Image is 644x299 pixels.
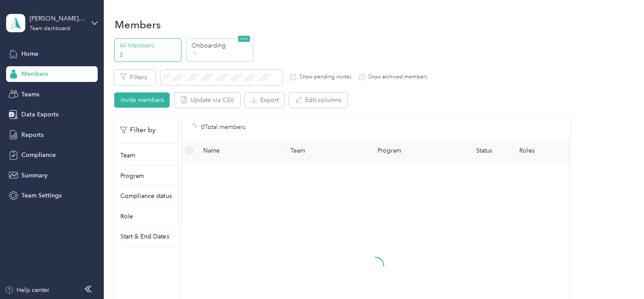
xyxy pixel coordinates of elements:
[203,147,276,154] span: Name
[21,150,56,160] span: Compliance
[120,151,135,160] p: Team
[21,49,38,58] span: Home
[5,285,49,295] button: Help center
[119,50,179,59] p: 2
[21,90,39,99] span: Teams
[21,130,44,139] span: Reports
[238,36,250,42] span: NEW
[21,69,48,78] span: Members
[296,73,351,81] label: Show pending invites
[120,171,144,180] p: Program
[21,191,61,200] span: Team Settings
[21,171,48,180] span: Summary
[120,232,169,241] p: Start & End Dates
[120,212,133,221] p: Role
[30,26,70,31] div: Team dashboard
[21,110,58,119] span: Data Exports
[119,41,179,50] p: All Members
[30,14,84,23] div: [PERSON_NAME][EMAIL_ADDRESS][PERSON_NAME][DOMAIN_NAME]
[371,139,456,163] th: Program
[245,92,284,108] button: Export
[201,122,245,132] p: 0 Total members
[289,92,348,108] button: Edit columns
[114,92,170,108] button: Invite members
[191,41,250,50] p: Onboarding
[120,125,156,136] p: Filter by
[595,250,644,299] iframe: Everlance-gr Chat Button Frame
[283,139,371,163] th: Team
[114,20,160,29] h1: Members
[512,139,600,163] th: Roles
[456,139,512,163] th: Status
[120,191,171,200] p: Compliance status
[114,70,156,85] button: Filters
[365,73,427,81] label: Show archived members
[174,92,240,108] button: Update via CSV
[196,139,283,163] th: Name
